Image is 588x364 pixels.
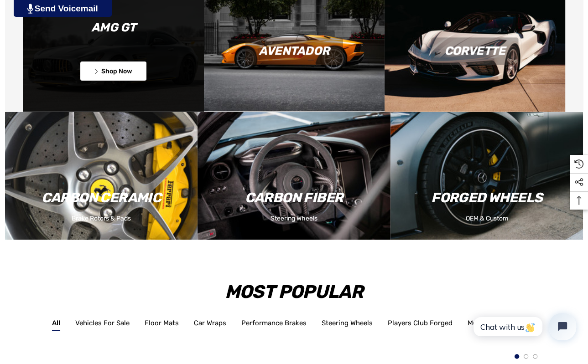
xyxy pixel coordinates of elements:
a: Steering Wheels [322,319,373,332]
a: Image Banner Carbon Ceramic Brake Rotors & Pads [5,112,198,240]
h2: Most Popular [47,278,541,306]
svg: Icon arrow left [93,69,100,74]
div: Carbon Ceramic [5,184,198,211]
button: 1 of 3 [515,354,519,359]
span: AVENTADOR [245,37,343,65]
a: Players Club Forged [388,319,453,332]
a: All [52,319,60,332]
iframe: Tidio Chat [463,305,584,348]
p: Steering Wheels [198,213,390,225]
div: Forged Wheels [390,184,583,211]
svg: Social Media [574,178,583,187]
a: Icon arrow left Shop Now [80,61,147,81]
p: OEM & Custom [390,213,583,225]
img: PjwhLS0gR2VuZXJhdG9yOiBHcmF2aXQuaW8gLS0+PHN2ZyB4bWxucz0iaHR0cDovL3d3dy53My5vcmcvMjAwMC9zdmciIHhtb... [27,4,33,14]
svg: Top [570,196,588,205]
a: Vehicles For Sale [75,319,130,332]
span: Corvette [431,37,519,65]
button: 2 of 3 [524,354,528,359]
img: Image Banner [390,112,583,240]
a: Image Banner Forged Wheels OEM & Custom [390,112,583,240]
a: Car Wraps [194,319,226,332]
div: Carbon Fiber [198,184,390,211]
img: Image Banner [5,112,198,240]
img: Image Banner [198,112,390,240]
a: Floor Mats [145,319,179,332]
div: AMG GT [23,14,204,41]
svg: Recently Viewed [574,159,583,169]
button: 3 of 3 [533,354,537,359]
a: Image Banner Carbon Fiber Steering Wheels [198,112,390,240]
a: Performance Brakes [241,319,307,332]
p: Brake Rotors & Pads [5,213,198,225]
